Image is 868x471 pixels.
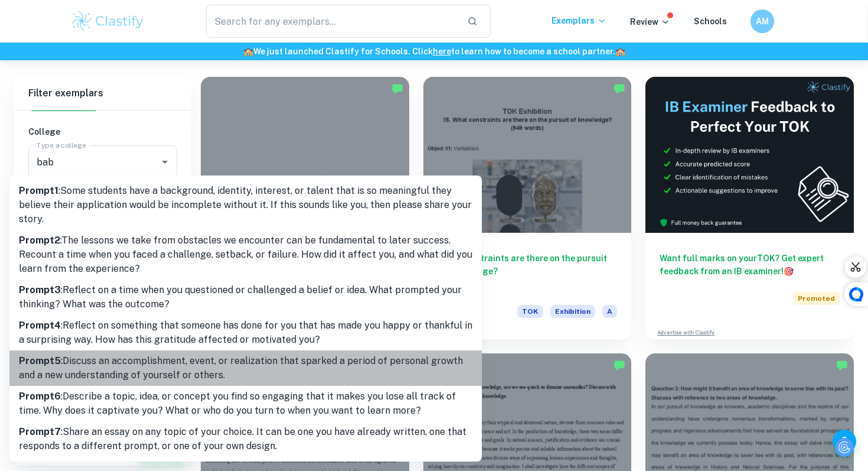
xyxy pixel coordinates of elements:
[19,184,472,226] p: : Some students have a background, identity, interest, or talent that is so meaningful they belie...
[19,426,61,437] b: Prompt 7
[19,284,61,295] b: Prompt 3
[19,235,60,246] b: Prompt 2
[19,389,472,418] p: : Describe a topic, idea, or concept you find so engaging that it makes you lose all track of tim...
[19,355,61,366] b: Prompt 5
[19,185,58,196] b: Prompt 1
[19,425,472,453] p: : Share an essay on any topic of your choice. It can be one you have already written, one that re...
[19,283,472,311] p: : Reflect on a time when you questioned or challenged a belief or idea. What prompted your thinki...
[19,319,472,347] p: : Reflect on something that someone has done for you that has made you happy or thankful in a sur...
[19,391,61,402] b: Prompt 6
[19,320,61,331] b: Prompt 4
[19,354,472,382] p: : Discuss an accomplishment, event, or realization that sparked a period of personal growth and a...
[19,233,472,276] p: : The lessons we take from obstacles we encounter can be fundamental to later success. Recount a ...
